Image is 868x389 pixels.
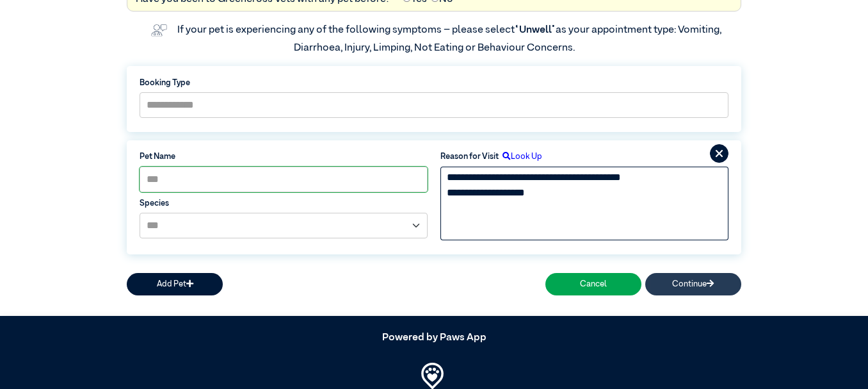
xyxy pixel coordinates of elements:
[645,273,741,295] button: Continue
[127,273,223,295] button: Add Pet
[127,332,741,344] h5: Powered by Paws App
[177,25,723,53] label: If your pet is experiencing any of the following symptoms – please select as your appointment typ...
[140,151,428,163] label: Pet Name
[140,77,728,89] label: Booking Type
[147,20,171,40] img: vet
[515,25,556,35] span: “Unwell”
[545,273,641,295] button: Cancel
[499,151,542,163] label: Look Up
[440,151,499,163] label: Reason for Visit
[140,197,428,210] label: Species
